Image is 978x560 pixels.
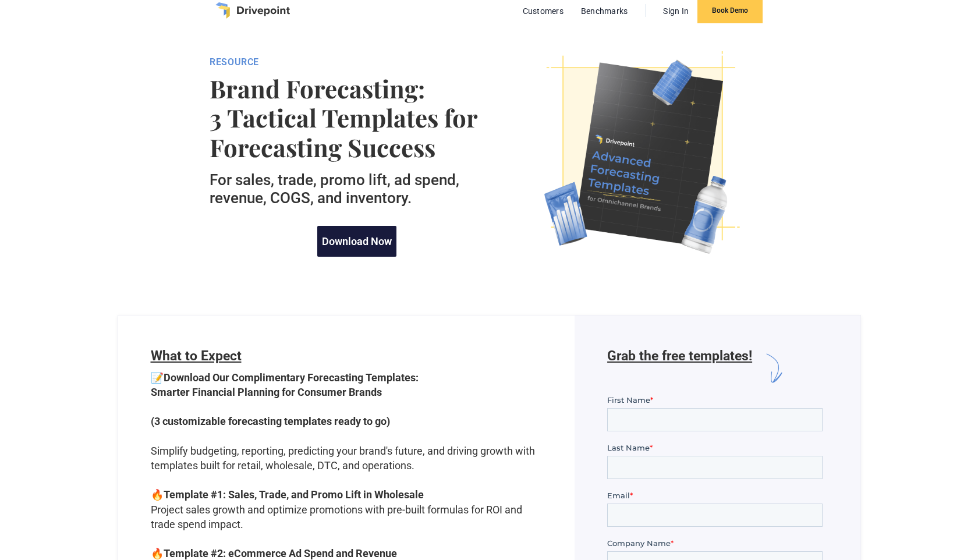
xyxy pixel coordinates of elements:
input: Shopify [3,306,10,313]
div: RESOURCE [210,56,505,68]
strong: Download Our Complimentary Forecasting Templates: Smarter Financial Planning for Consumer Brands [151,371,419,398]
span: What to Expect [151,348,242,364]
input: Amazon [3,321,10,328]
input: Wholesale [3,336,10,343]
a: Download Now [317,226,396,257]
input: Retail Stores [3,351,10,359]
span: Amazon [13,321,45,330]
strong: Template #2: eCommerce Ad Spend and Revenue [164,547,397,559]
span: Wholesale [13,336,54,345]
h5: For sales, trade, promo lift, ad spend, revenue, COGS, and inventory. [210,171,505,207]
a: Sign In [657,3,694,19]
strong: Template #1: Sales, Trade, and Promo Lift in Wholesale [164,488,424,501]
span: Retail Stores [13,351,61,360]
strong: Brand Forecasting: 3 Tactical Templates for Forecasting Success [210,74,505,162]
strong: (3 customizable forecasting templates ready to go) [151,415,390,427]
a: Customers [517,3,569,19]
h6: Grab the free templates! [607,348,752,388]
a: Benchmarks [575,3,634,19]
span: Shopify [13,306,42,315]
img: arrow [752,348,792,388]
a: home [215,2,290,19]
